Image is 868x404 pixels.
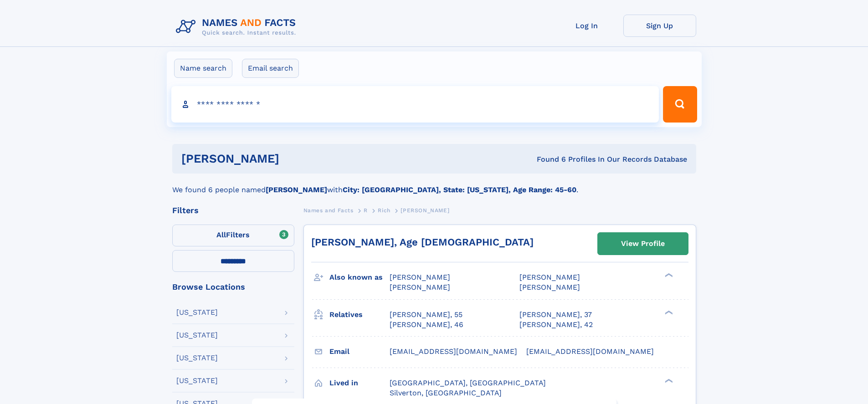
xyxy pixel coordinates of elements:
[623,15,696,37] a: Sign Up
[171,86,659,123] input: search input
[176,354,218,362] div: [US_STATE]
[519,320,593,330] a: [PERSON_NAME], 42
[172,283,294,291] div: Browse Locations
[663,86,697,123] button: Search Button
[364,205,368,216] a: R
[172,206,294,215] div: Filters
[378,205,390,216] a: Rich
[176,332,218,339] div: [US_STATE]
[390,310,462,320] a: [PERSON_NAME], 55
[519,283,580,291] span: [PERSON_NAME]
[364,207,368,214] span: R
[311,236,534,248] a: [PERSON_NAME], Age [DEMOGRAPHIC_DATA]
[329,375,390,391] h3: Lived in
[174,59,232,78] label: Name search
[390,389,502,397] span: Silverton, [GEOGRAPHIC_DATA]
[216,230,226,239] span: All
[181,153,408,164] h1: [PERSON_NAME]
[390,378,546,387] span: [GEOGRAPHIC_DATA], [GEOGRAPHIC_DATA]
[390,320,463,330] a: [PERSON_NAME], 46
[390,347,517,356] span: [EMAIL_ADDRESS][DOMAIN_NAME]
[663,378,673,384] div: ❯
[526,347,654,356] span: [EMAIL_ADDRESS][DOMAIN_NAME]
[401,207,449,214] span: [PERSON_NAME]
[266,185,327,194] b: [PERSON_NAME]
[303,205,354,216] a: Names and Facts
[598,233,688,255] a: View Profile
[176,309,218,316] div: [US_STATE]
[172,15,303,39] img: Logo Names and Facts
[329,307,390,322] h3: Relatives
[172,225,294,246] label: Filters
[176,377,218,384] div: [US_STATE]
[408,154,687,164] div: Found 6 Profiles In Our Records Database
[172,174,696,195] div: We found 6 people named with .
[519,273,580,281] span: [PERSON_NAME]
[329,344,390,359] h3: Email
[390,273,450,281] span: [PERSON_NAME]
[242,59,299,78] label: Email search
[390,283,450,291] span: [PERSON_NAME]
[519,310,592,320] a: [PERSON_NAME], 37
[550,15,623,37] a: Log In
[378,207,390,214] span: Rich
[329,270,390,285] h3: Also known as
[343,185,576,194] b: City: [GEOGRAPHIC_DATA], State: [US_STATE], Age Range: 45-60
[663,272,673,278] div: ❯
[663,309,673,315] div: ❯
[621,233,665,254] div: View Profile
